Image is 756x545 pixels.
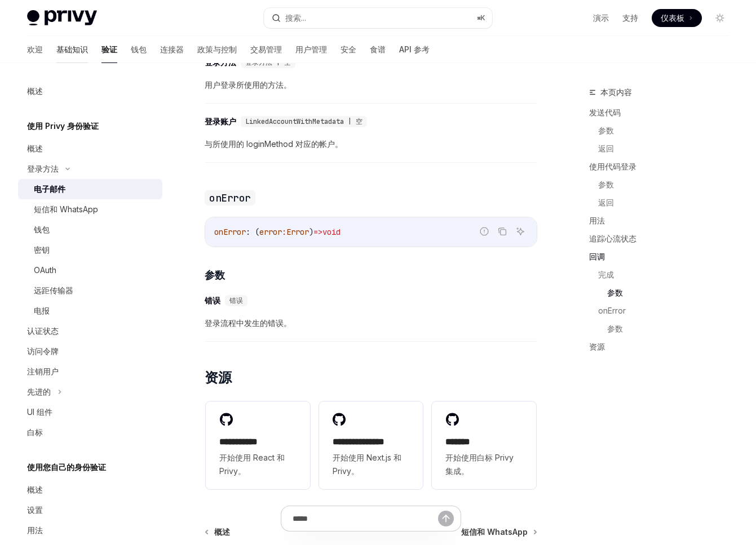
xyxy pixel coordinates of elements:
[589,104,738,122] a: 发送代码
[205,190,255,206] code: onError
[598,176,738,194] a: 参数
[27,427,43,437] font: 白标
[18,500,162,520] a: 设置
[18,199,162,220] a: 短信和 WhatsApp
[18,280,162,301] a: 远距传输器
[259,227,282,237] span: error
[589,230,738,248] a: 追踪心流状态
[18,341,162,361] a: 访问令牌
[18,220,162,240] a: 钱包
[295,36,327,63] a: 用户管理
[341,36,356,63] a: 安全
[205,269,225,281] font: 参数
[160,44,184,54] font: 连接器
[197,44,237,54] font: 政策与控制
[600,87,632,97] font: 本页内容
[131,36,147,63] a: 钱包
[589,216,605,225] font: 用法
[341,44,356,54] font: 安全
[219,453,285,476] font: 开始使用 React 和 Privy。
[589,158,738,176] a: 使用代码登录
[101,36,117,63] a: 验证
[27,326,59,336] font: 认证状态
[598,306,626,315] font: onError
[205,318,291,328] font: 登录流程中发生的错误。
[246,227,259,237] span: : (
[18,402,162,422] a: UI 组件
[598,126,614,135] font: 参数
[18,139,162,159] a: 概述
[160,36,184,63] a: 连接器
[607,288,623,297] font: 参数
[480,14,485,22] font: K
[295,44,327,54] font: 用户管理
[589,338,738,356] a: 资源
[27,407,52,417] font: UI 组件
[27,462,106,472] font: 使用您自己的身份验证
[589,234,636,243] font: 追踪心流状态
[589,212,738,230] a: 用法
[264,8,492,28] button: 搜索...⌘K
[34,204,98,214] font: 短信和 WhatsApp
[322,227,341,237] span: void
[598,140,738,158] a: 返回
[27,144,43,153] font: 概述
[589,252,605,261] font: 回调
[18,81,162,101] a: 概述
[214,227,246,237] span: onError
[598,194,738,212] a: 返回
[598,198,614,207] font: 返回
[229,296,243,305] font: 错误
[309,227,313,237] span: )
[34,285,73,295] font: 远距传输器
[513,224,528,239] button: 询问人工智能
[18,301,162,321] a: 电报
[589,108,621,117] font: 发送代码
[18,422,162,443] a: 白标
[593,13,609,23] font: 演示
[399,36,430,63] a: API 参考
[34,306,50,315] font: 电报
[18,361,162,382] a: 注销用户
[18,480,162,500] a: 概述
[285,13,306,23] font: 搜索...
[622,13,638,23] font: 支持
[438,511,454,526] button: 发送消息
[652,9,702,27] a: 仪表板
[18,260,162,280] a: OAuth
[250,36,282,63] a: 交易管理
[589,248,738,266] a: 回调
[607,320,738,338] a: 参数
[56,36,88,63] a: 基础知识
[589,342,605,351] font: 资源
[197,36,237,63] a: 政策与控制
[205,369,231,386] font: 资源
[607,284,738,302] a: 参数
[598,180,614,189] font: 参数
[205,80,291,90] font: 用户登录所使用的方法。
[27,86,43,96] font: 概述
[101,44,117,54] font: 验证
[18,240,162,260] a: 密钥
[27,387,51,396] font: 先进的
[711,9,729,27] button: 切换暗模式
[607,324,623,333] font: 参数
[205,117,236,127] font: 登录账户
[27,36,43,63] a: 欢迎
[18,321,162,341] a: 认证状态
[593,12,609,24] a: 演示
[282,227,286,237] span: :
[27,121,99,131] font: 使用 Privy 身份验证
[27,164,59,173] font: 登录方法
[370,44,386,54] font: 食谱
[622,12,638,24] a: 支持
[477,14,480,22] font: ⌘
[27,44,43,54] font: 欢迎
[598,302,738,320] a: onError
[245,117,362,126] font: LinkedAccountWithMetadata | 空
[27,525,43,535] font: 用法
[250,44,282,54] font: 交易管理
[205,139,343,149] font: 与所使用的 loginMethod 对应的帐户。
[598,122,738,140] a: 参数
[56,44,88,54] font: 基础知识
